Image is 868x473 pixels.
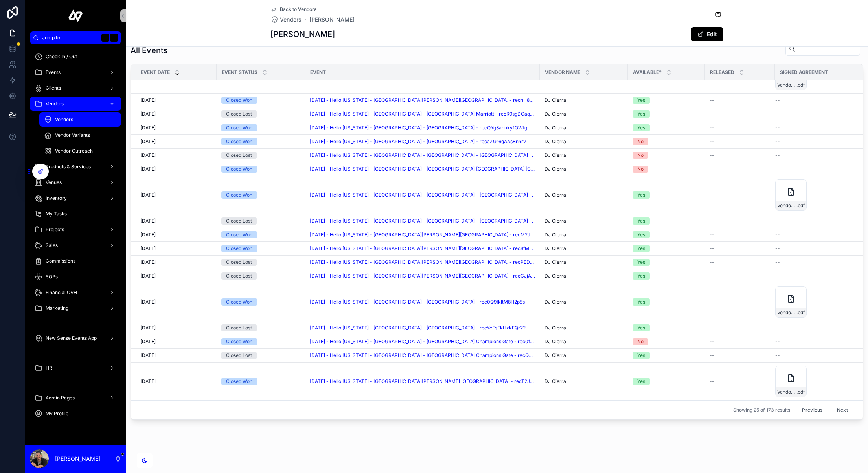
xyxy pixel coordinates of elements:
[221,191,300,199] a: Closed Won
[775,152,780,158] span: --
[140,152,212,158] a: [DATE]
[140,325,212,331] a: [DATE]
[310,273,535,279] a: [DATE] - Hello [US_STATE] - [GEOGRAPHIC_DATA][PERSON_NAME][GEOGRAPHIC_DATA] - recCJjANMmk1XQbXJ
[310,152,535,158] a: [DATE] - Hello [US_STATE] - [GEOGRAPHIC_DATA] - [GEOGRAPHIC_DATA] - [GEOGRAPHIC_DATA] - recvvoiZe...
[140,218,156,224] span: [DATE]
[140,192,212,198] a: [DATE]
[544,152,623,158] a: DJ Cierra
[710,138,714,145] span: --
[46,164,91,170] span: Products & Services
[46,53,77,60] span: Check In / Out
[226,245,252,252] div: Closed Won
[221,245,300,252] a: Closed Won
[775,286,855,318] a: Vendor-Contract.pdf
[796,202,805,209] span: .pdf
[310,232,535,238] a: [DATE] - Hello [US_STATE] - [GEOGRAPHIC_DATA][PERSON_NAME][GEOGRAPHIC_DATA] - recM2J6TJcql6DocZ
[30,301,121,315] a: Marketing
[140,111,212,117] a: [DATE]
[30,331,121,345] a: New Sense Events App
[710,232,770,238] a: --
[30,207,121,221] a: My Tasks
[140,352,156,359] span: [DATE]
[544,273,566,279] span: DJ Cierra
[226,352,252,359] div: Closed Lost
[46,211,67,217] span: My Tasks
[633,124,700,131] a: Yes
[775,245,855,252] a: --
[544,97,623,103] a: DJ Cierra
[46,258,75,264] span: Commissions
[544,232,623,238] a: DJ Cierra
[710,166,714,172] span: --
[775,125,855,131] a: --
[710,325,714,331] span: --
[55,148,93,154] span: Vendor Outreach
[633,324,700,331] a: Yes
[775,339,855,345] a: --
[140,259,212,265] a: [DATE]
[637,166,644,173] div: No
[140,218,212,224] a: [DATE]
[633,110,700,118] a: Yes
[310,138,526,145] a: [DATE] - Hello [US_STATE] - [GEOGRAPHIC_DATA] - [GEOGRAPHIC_DATA] - recaZGr6qAAsBnhrv
[775,259,780,265] span: --
[46,179,62,186] span: Venues
[544,299,566,305] span: DJ Cierra
[710,152,770,158] a: --
[221,298,300,306] a: Closed Won
[310,245,535,252] a: [DATE] - Hello [US_STATE] - [GEOGRAPHIC_DATA][PERSON_NAME][GEOGRAPHIC_DATA] - rec8fM3QKnlu58DR2
[140,245,212,252] a: [DATE]
[710,152,714,158] span: --
[710,138,770,145] a: --
[710,192,770,198] a: --
[140,111,156,117] span: [DATE]
[633,138,700,145] a: No
[46,289,77,296] span: Financial OVH
[544,111,566,117] span: DJ Cierra
[46,85,61,91] span: Clients
[544,125,566,131] span: DJ Cierra
[633,259,700,266] a: Yes
[710,259,714,265] span: --
[310,125,527,131] span: [DATE] - Hello [US_STATE] - [GEOGRAPHIC_DATA] - [GEOGRAPHIC_DATA] - recQYg3ahuky1OWfg
[46,69,61,75] span: Events
[310,339,535,345] a: [DATE] - Hello [US_STATE] - [GEOGRAPHIC_DATA] - [GEOGRAPHIC_DATA] Champions Gate - rec0fEKMnDSAveR8M
[633,298,700,306] a: Yes
[777,309,796,316] span: Vendor-Contract
[544,339,623,345] a: DJ Cierra
[544,352,566,359] span: DJ Cierra
[140,125,212,131] a: [DATE]
[310,166,535,172] a: [DATE] - Hello [US_STATE] - [GEOGRAPHIC_DATA] - [GEOGRAPHIC_DATA] [GEOGRAPHIC_DATA] [GEOGRAPHIC_D...
[710,97,714,103] span: --
[633,191,700,199] a: Yes
[710,192,714,198] span: --
[710,245,714,252] span: --
[310,97,535,103] span: [DATE] - Hello [US_STATE] - [GEOGRAPHIC_DATA][PERSON_NAME][GEOGRAPHIC_DATA] - recnH8TQRK6SPg0Lg
[30,81,121,95] a: Clients
[710,218,714,224] span: --
[140,299,156,305] span: [DATE]
[310,299,535,305] a: [DATE] - Hello [US_STATE] - [GEOGRAPHIC_DATA] - [GEOGRAPHIC_DATA] - rec0Q9fkltM8H2p8s
[30,97,121,111] a: Vendors
[710,97,770,103] a: --
[309,16,355,24] span: [PERSON_NAME]
[140,166,212,172] a: [DATE]
[633,166,700,173] a: No
[637,191,645,199] div: Yes
[30,175,121,190] a: Venues
[796,82,805,88] span: .pdf
[637,138,644,145] div: No
[775,245,780,252] span: --
[710,299,714,305] span: --
[310,325,526,331] span: [DATE] - Hello [US_STATE] - [GEOGRAPHIC_DATA] - [GEOGRAPHIC_DATA] - recYcEsEkHxkEQr22
[270,6,316,13] a: Back to Vendors
[226,272,252,280] div: Closed Lost
[710,232,714,238] span: --
[221,152,300,159] a: Closed Lost
[710,166,770,172] a: --
[140,245,156,252] span: [DATE]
